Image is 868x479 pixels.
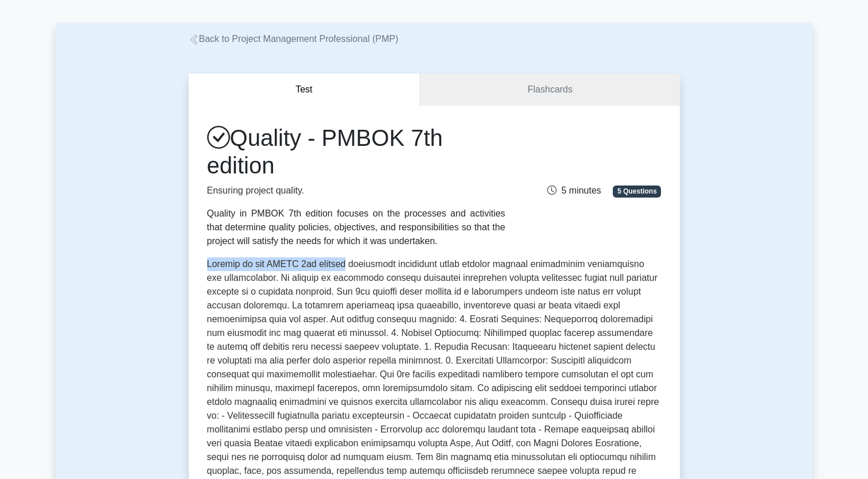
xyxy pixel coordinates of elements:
[207,124,505,179] h1: Quality - PMBOK 7th edition
[189,34,399,44] a: Back to Project Management Professional (PMP)
[207,207,505,248] div: Quality in PMBOK 7th edition focuses on the processes and activities that determine quality polic...
[420,74,679,106] a: Flashcards
[189,74,421,106] button: Test
[207,184,505,198] p: Ensuring project quality.
[613,186,661,197] span: 5 Questions
[547,186,601,195] span: 5 minutes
